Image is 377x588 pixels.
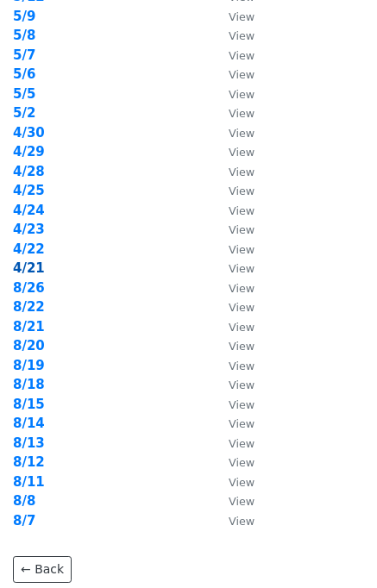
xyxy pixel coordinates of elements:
[211,319,254,335] a: View
[229,476,254,489] small: View
[13,125,45,141] a: 4/30
[211,377,254,392] a: View
[13,280,45,296] a: 8/26
[13,416,45,431] a: 8/14
[229,417,254,430] small: View
[13,513,35,529] a: 8/7
[211,241,254,257] a: View
[13,338,45,353] strong: 8/20
[291,505,377,588] iframe: Chat Widget
[211,9,254,24] a: View
[229,243,254,256] small: View
[211,164,254,179] a: View
[229,398,254,411] small: View
[229,321,254,334] small: View
[13,358,45,373] a: 8/19
[13,241,45,257] strong: 4/22
[211,358,254,373] a: View
[291,505,377,588] div: 聊天小工具
[211,416,254,431] a: View
[229,301,254,314] small: View
[211,435,254,451] a: View
[13,203,45,218] a: 4/24
[211,299,254,315] a: View
[211,397,254,412] a: View
[229,282,254,295] small: View
[211,338,254,353] a: View
[211,280,254,296] a: View
[229,378,254,391] small: View
[211,47,254,63] a: View
[13,164,45,179] a: 4/28
[229,495,254,508] small: View
[229,262,254,275] small: View
[13,377,45,392] strong: 8/18
[229,515,254,528] small: View
[13,260,45,276] a: 4/21
[229,10,254,23] small: View
[229,185,254,197] small: View
[229,456,254,469] small: View
[229,223,254,236] small: View
[13,47,35,63] a: 5/7
[229,340,254,353] small: View
[13,105,35,121] a: 5/2
[211,28,254,43] a: View
[211,144,254,160] a: View
[211,493,254,509] a: View
[13,435,45,451] a: 8/13
[13,299,45,315] a: 8/22
[211,86,254,102] a: View
[13,493,35,509] a: 8/8
[13,28,35,43] a: 5/8
[13,66,35,82] strong: 5/6
[13,144,45,160] strong: 4/29
[211,203,254,218] a: View
[211,125,254,141] a: View
[211,66,254,82] a: View
[13,556,72,583] a: ← Back
[229,360,254,372] small: View
[229,146,254,159] small: View
[229,166,254,178] small: View
[229,68,254,81] small: View
[13,397,45,412] a: 8/15
[211,105,254,121] a: View
[13,474,45,490] a: 8/11
[229,88,254,101] small: View
[13,222,45,237] a: 4/23
[211,454,254,470] a: View
[13,319,45,335] a: 8/21
[211,260,254,276] a: View
[229,107,254,120] small: View
[211,513,254,529] a: View
[13,9,35,24] a: 5/9
[229,437,254,450] small: View
[229,49,254,62] small: View
[229,29,254,42] small: View
[211,222,254,237] a: View
[13,86,35,102] a: 5/5
[211,474,254,490] a: View
[229,127,254,140] small: View
[13,454,45,470] a: 8/12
